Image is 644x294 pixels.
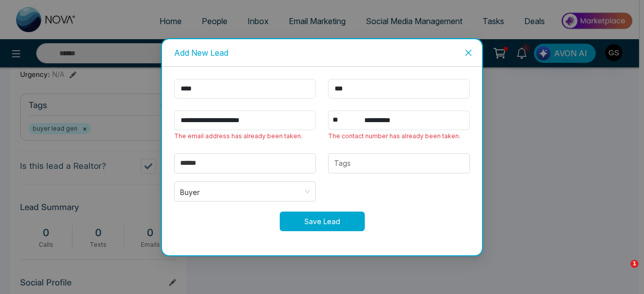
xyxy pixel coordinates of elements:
[280,212,365,231] button: Save Lead
[328,132,460,140] span: The contact number has already been taken.
[455,39,482,66] button: Close
[464,49,472,57] span: close
[174,132,302,140] span: The email address has already been taken.
[174,47,470,58] div: Add New Lead
[630,260,638,268] span: 1
[610,260,634,284] iframe: Intercom live chat
[180,185,310,198] span: Buyer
